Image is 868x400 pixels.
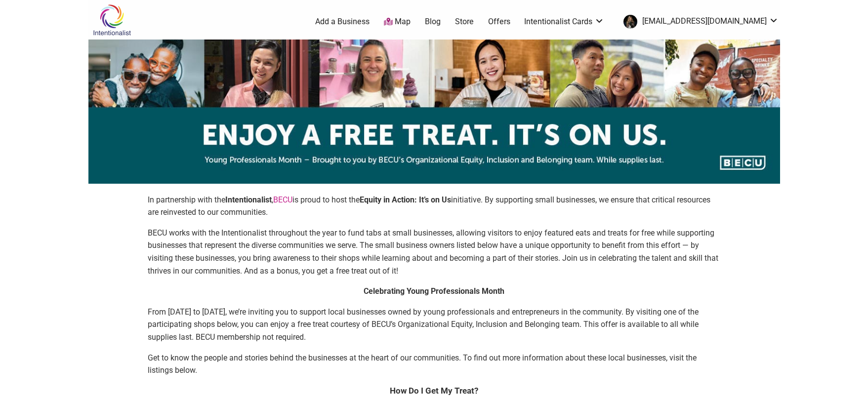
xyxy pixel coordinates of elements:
strong: Intentionalist [225,195,272,204]
a: Blog [425,16,441,27]
a: Add a Business [315,16,370,27]
img: Intentionalist [88,4,135,36]
strong: Equity in Action: It’s on Us [360,195,451,204]
a: BECU [273,195,292,204]
li: jstampher@gmail.com [619,13,779,31]
a: [EMAIL_ADDRESS][DOMAIN_NAME] [619,13,779,31]
p: In partnership with the , is proud to host the initiative. By supporting small businesses, we ens... [148,194,721,219]
img: sponsor logo [88,40,780,184]
a: Offers [488,16,510,27]
a: Intentionalist Cards [524,16,604,27]
strong: How Do I Get My Treat? [390,386,478,396]
p: Get to know the people and stories behind the businesses at the heart of our communities. To find... [148,352,721,377]
strong: Celebrating Young Professionals Month [364,286,504,296]
p: From [DATE] to [DATE], we’re inviting you to support local businesses owned by young professional... [148,306,721,344]
a: Map [384,16,411,28]
a: Store [455,16,474,27]
p: BECU works with the Intentionalist throughout the year to fund tabs at small businesses, allowing... [148,227,721,277]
